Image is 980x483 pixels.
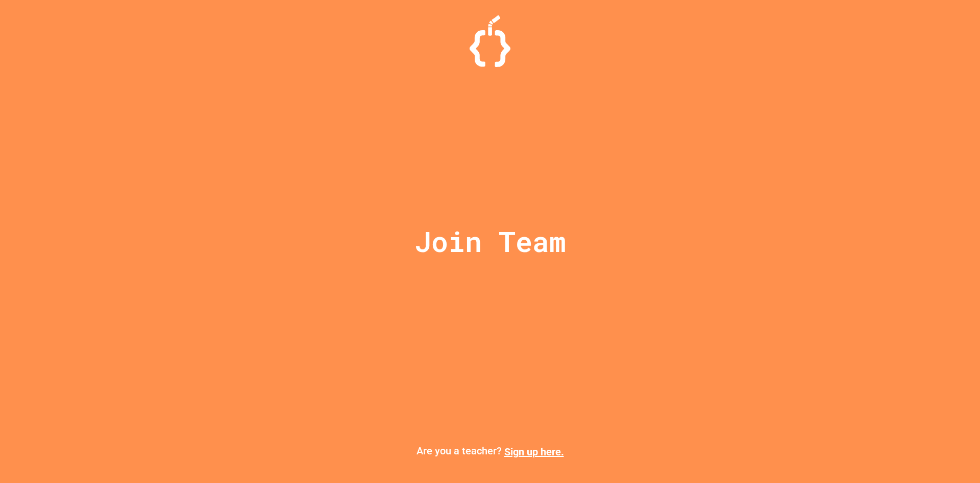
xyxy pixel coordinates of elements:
p: Are you a teacher? [8,443,972,459]
iframe: chat widget [937,442,970,473]
img: Logo.svg [470,15,510,67]
p: Join Team [414,220,566,263]
a: Sign up here. [504,446,564,458]
iframe: chat widget [895,398,970,441]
